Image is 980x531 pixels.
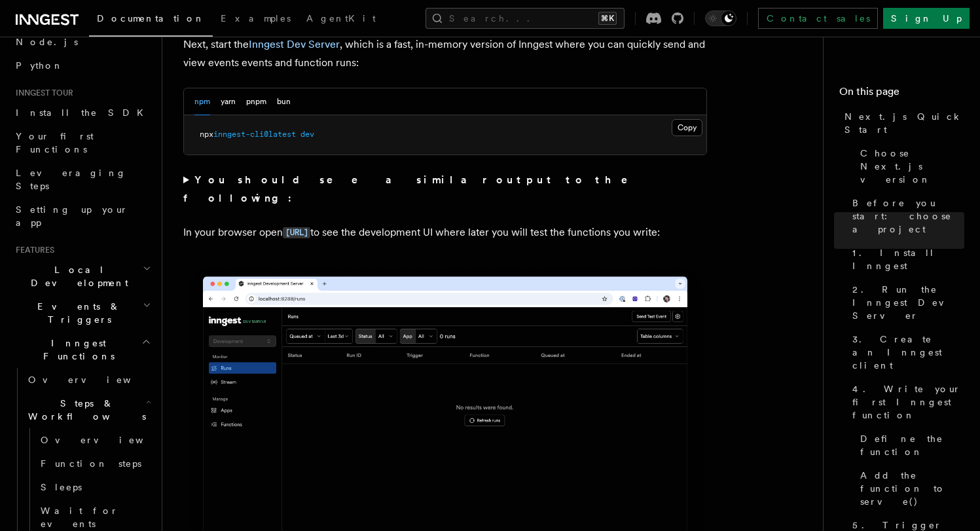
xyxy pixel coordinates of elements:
a: Choose Next.js version [855,141,964,191]
span: Steps & Workflows [23,397,146,423]
a: Overview [23,368,154,392]
a: 3. Create an Inngest client [847,327,964,377]
a: Leveraging Steps [10,161,154,198]
span: Inngest tour [10,88,73,98]
a: Define the function [855,427,964,464]
strong: You should see a similar output to the following: [183,174,646,204]
a: Next.js Quick Start [839,105,964,141]
button: npm [194,88,210,115]
span: Define the function [860,432,964,458]
span: Examples [221,13,291,24]
summary: You should see a similar output to the following: [183,171,707,208]
a: Install the SDK [10,101,154,124]
span: Install the SDK [16,107,151,118]
a: [URL] [283,226,310,238]
a: Sleeps [35,475,154,499]
span: Node.js [16,37,78,47]
span: npx [200,130,213,139]
button: Steps & Workflows [23,392,154,428]
button: Search...⌘K [426,8,625,29]
span: dev [300,130,314,139]
span: Next.js Quick Start [844,110,964,136]
a: Examples [213,4,299,35]
span: Python [16,60,64,71]
a: Setting up your app [10,198,154,234]
a: Python [10,54,154,77]
kbd: ⌘K [598,12,617,25]
a: Overview [35,428,154,452]
span: Features [10,245,54,255]
span: inngest-cli@latest [213,130,296,139]
span: Overview [28,375,163,385]
span: Events & Triggers [10,300,143,326]
h4: On this page [839,84,964,105]
a: AgentKit [299,4,384,35]
span: 3. Create an Inngest client [852,333,964,372]
a: Contact sales [758,8,878,29]
span: Documentation [97,13,205,24]
a: Documentation [89,4,213,37]
a: 1. Install Inngest [847,241,964,278]
button: Events & Triggers [10,295,154,331]
span: 4. Write your first Inngest function [852,382,964,422]
span: 2. Run the Inngest Dev Server [852,283,964,322]
button: bun [277,88,291,115]
a: Your first Functions [10,124,154,161]
button: Copy [672,119,702,136]
p: Next, start the , which is a fast, in-memory version of Inngest where you can quickly send and vi... [183,35,707,72]
p: In your browser open to see the development UI where later you will test the functions you write: [183,223,707,242]
a: Node.js [10,30,154,54]
a: Sign Up [883,8,970,29]
span: AgentKit [306,13,376,24]
a: Add the function to serve() [855,464,964,513]
button: Toggle dark mode [705,10,736,26]
span: Local Development [10,263,143,289]
span: Overview [41,435,175,445]
span: Choose Next.js version [860,147,964,186]
span: Leveraging Steps [16,168,126,191]
a: Function steps [35,452,154,475]
code: [URL] [283,227,310,238]
span: Before you start: choose a project [852,196,964,236]
span: Sleeps [41,482,82,492]
a: 4. Write your first Inngest function [847,377,964,427]
a: Inngest Dev Server [249,38,340,50]
span: Add the function to serve() [860,469,964,508]
span: Inngest Functions [10,337,141,363]
span: Function steps [41,458,141,469]
button: pnpm [246,88,266,115]
span: Your first Functions [16,131,94,155]
span: Wait for events [41,505,118,529]
span: Setting up your app [16,204,128,228]
span: 1. Install Inngest [852,246,964,272]
button: yarn [221,88,236,115]
a: Before you start: choose a project [847,191,964,241]
button: Inngest Functions [10,331,154,368]
a: 2. Run the Inngest Dev Server [847,278,964,327]
button: Local Development [10,258,154,295]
